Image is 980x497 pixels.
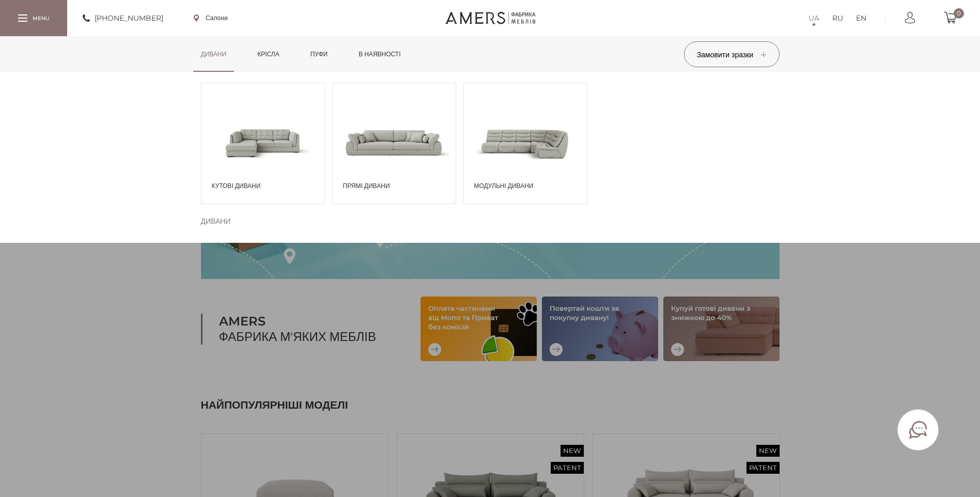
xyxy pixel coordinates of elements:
a: Крісла [250,36,287,72]
span: Прямі дивани [343,181,450,191]
span: Замовити зразки [697,50,766,59]
a: EN [856,12,866,24]
a: UA [808,12,819,24]
a: Модульні дивани Модульні дивани [463,83,587,204]
a: Прямі дивани Прямі дивани [332,83,456,204]
a: RU [832,12,843,24]
a: Пуфи [303,36,336,72]
span: Модульні дивани [474,181,582,191]
a: Салони [194,13,228,23]
a: Дивани [193,36,235,72]
button: Замовити зразки [684,41,780,67]
span: Кутові дивани [212,181,319,191]
a: Кутові дивани Кутові дивани [201,83,325,204]
a: в наявності [351,36,408,72]
span: Дивани [201,215,231,227]
a: [PHONE_NUMBER] [83,12,163,24]
span: 0 [954,8,964,19]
